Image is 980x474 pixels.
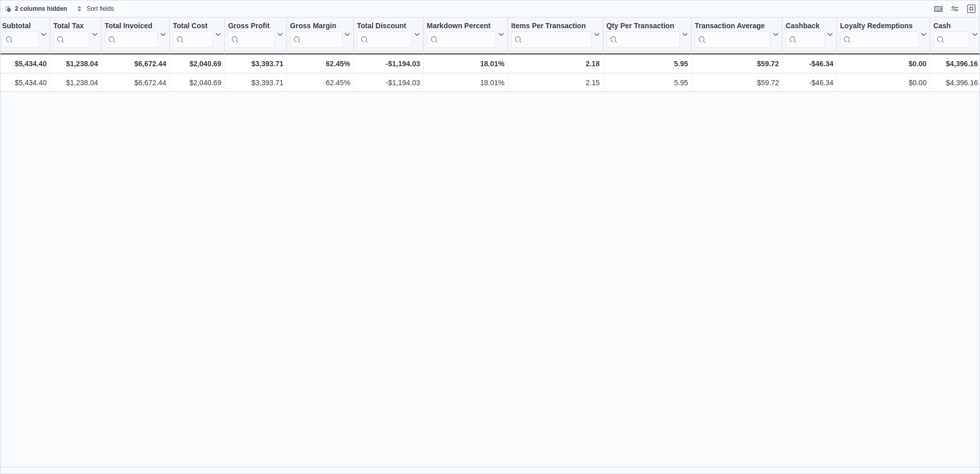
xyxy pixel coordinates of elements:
div: 18.01% [427,58,504,70]
button: Display options [949,3,961,15]
div: $4,396.16 [933,58,978,70]
div: $3,393.71 [228,58,283,70]
div: -$46.34 [786,58,833,70]
div: 2.18 [511,58,600,70]
div: $2,040.69 [173,58,221,70]
button: Sort fields [72,3,118,15]
button: Exit fullscreen [965,3,977,15]
div: $59.72 [695,58,779,70]
div: -$1,194.03 [357,58,420,70]
div: $6,672.44 [105,58,166,70]
div: 62.45% [290,58,350,70]
button: Keyboard shortcuts [932,3,945,15]
button: 2 columns hidden [1,3,71,15]
span: 2 columns hidden [15,5,67,13]
div: $5,434.40 [2,58,47,70]
div: $1,238.04 [53,58,98,70]
div: 5.95 [606,58,688,70]
div: $0.00 [840,58,927,70]
span: Sort fields [87,5,114,13]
